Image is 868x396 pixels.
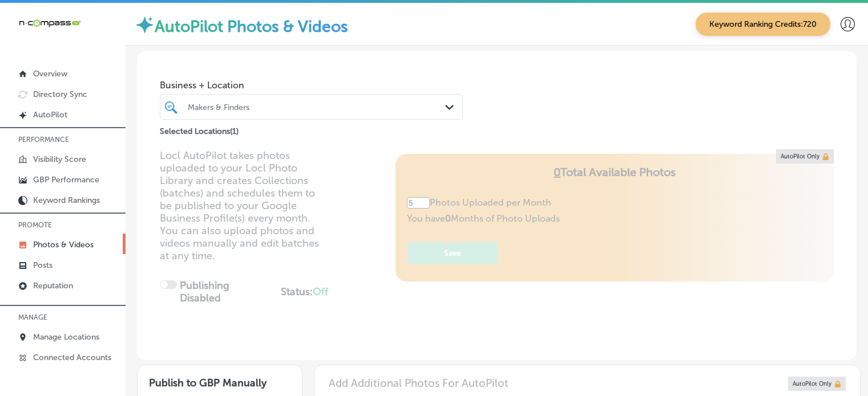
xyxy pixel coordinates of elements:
[33,110,67,120] p: AutoPilot
[33,281,73,291] p: Reputation
[155,17,348,36] label: AutoPilot Photos & Videos
[33,353,111,362] p: Connected Accounts
[135,15,155,35] img: autopilot-icon
[33,332,99,342] p: Manage Locations
[33,195,100,205] p: Keyword Rankings
[33,89,87,99] p: Directory Sync
[18,18,81,28] img: 660ab0bf-5cc7-4cb8-ba1c-48b5ae0f18e60NCTV_CLogo_TV_Black_-500x88.png
[160,122,239,136] p: Selected Locations ( 1 )
[33,69,67,79] p: Overview
[696,13,830,36] span: Keyword Ranking Credits: 720
[33,260,53,270] p: Posts
[160,80,463,91] span: Business + Location
[33,154,86,164] p: Visibility Score
[33,240,94,250] p: Photos & Videos
[149,377,290,389] h3: Publish to GBP Manually
[33,175,99,185] p: GBP Performance
[188,102,446,112] div: Makers & Finders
